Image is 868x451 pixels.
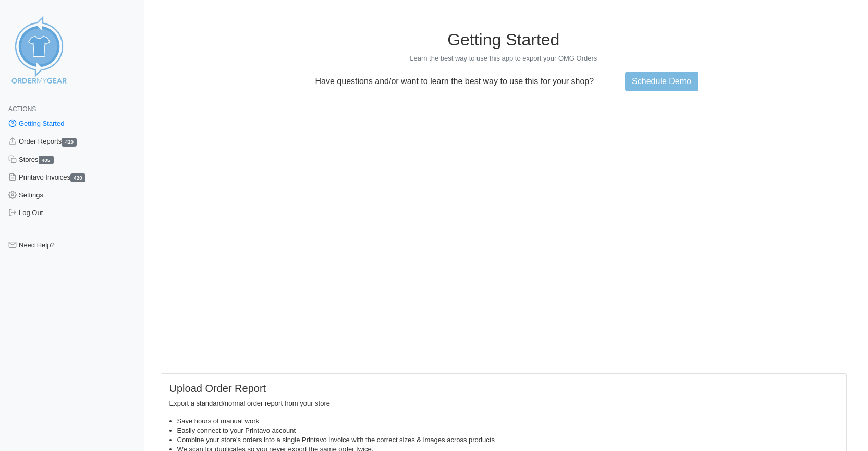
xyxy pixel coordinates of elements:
[625,72,698,91] a: Schedule Demo
[161,54,847,63] p: Learn the best way to use this app to export your OMG Orders
[309,77,601,86] p: Have questions and/or want to learn the best way to use this for your shop?
[70,173,85,182] span: 420
[177,426,838,435] li: Easily connect to your Printavo account
[177,435,838,445] li: Combine your store's orders into a single Printavo invoice with the correct sizes & images across...
[169,382,838,395] h5: Upload Order Report
[62,138,77,147] span: 420
[8,105,36,113] span: Actions
[169,399,838,408] p: Export a standard/normal order report from your store
[161,30,847,50] h1: Getting Started
[177,417,838,426] li: Save hours of manual work
[39,156,54,164] span: 405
